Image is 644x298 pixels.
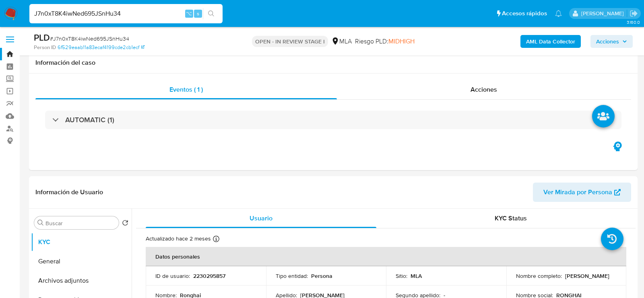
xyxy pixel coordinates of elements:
span: Riesgo PLD: [355,37,415,46]
h3: AUTOMATIC (1) [65,115,114,124]
a: 6f529eaab11a83ecaf4199cde2cb1ecf [58,44,144,51]
h1: Información del caso [35,59,631,67]
h1: Información de Usuario [35,188,103,196]
p: MLA [411,272,422,280]
button: Ver Mirada por Persona [533,183,631,202]
p: Sitio : [396,272,407,280]
p: Persona [311,272,332,280]
th: Datos personales [146,247,626,266]
p: OPEN - IN REVIEW STAGE I [252,36,328,47]
p: Actualizado hace 2 meses [146,235,211,243]
div: MLA [331,37,352,46]
span: Ver Mirada por Persona [543,183,612,202]
input: Buscar [45,220,116,227]
button: search-icon [203,8,219,19]
span: Accesos rápidos [502,9,547,18]
p: Tipo entidad : [276,272,308,280]
input: Buscar usuario o caso... [29,8,223,19]
span: MIDHIGH [388,37,415,46]
button: KYC [31,232,132,252]
span: ⌥ [186,10,192,17]
a: Notificaciones [555,10,562,17]
button: General [31,252,132,271]
button: Archivos adjuntos [31,271,132,290]
span: Acciones [596,35,619,48]
span: Acciones [471,85,497,94]
div: AUTOMATIC (1) [45,111,621,129]
b: PLD [34,31,50,44]
p: [PERSON_NAME] [565,272,609,280]
button: Buscar [37,220,44,226]
b: AML Data Collector [526,35,575,48]
b: Person ID [34,44,56,51]
p: ID de usuario : [155,272,190,280]
button: AML Data Collector [520,35,581,48]
p: Nombre completo : [516,272,562,280]
a: Salir [630,9,638,18]
p: 2230295857 [193,272,225,280]
button: Volver al orden por defecto [122,220,128,228]
span: KYC Status [495,214,527,223]
p: lourdes.morinigo@mercadolibre.com [581,10,627,17]
span: s [197,10,199,17]
span: # J7n0xT8K4iwNed695JSnHu34 [50,35,129,43]
button: Acciones [590,35,633,48]
span: Eventos ( 1 ) [169,85,203,94]
span: Usuario [250,214,272,223]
